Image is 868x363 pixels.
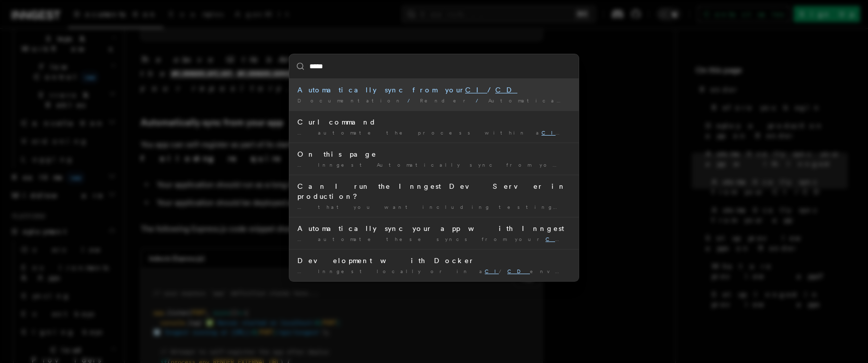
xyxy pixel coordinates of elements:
[488,97,769,103] span: Automatically sync your app with Inngest
[407,97,416,103] span: /
[297,97,403,103] span: Documentation
[465,86,487,94] mark: CI
[297,117,571,127] div: Curl command
[297,129,571,137] div: … automate the process within a / pipeline. Send a …
[297,256,571,266] div: Development with Docker
[297,149,571,159] div: On this page
[297,85,571,95] div: Automatically sync from your /
[485,268,499,274] mark: CI
[297,235,571,243] div: … automate these syncs from your / or from your …
[297,161,571,169] div: … Inngest Automatically sync from your / Automatically sync from …
[570,162,584,168] mark: CI
[568,236,591,242] mark: CD
[476,97,484,103] span: /
[495,86,517,94] mark: CD
[420,97,472,103] span: Render
[507,268,530,274] mark: CD
[297,181,571,201] div: Can I run the Inngest Dev Server in production?
[546,236,567,242] mark: CI
[541,130,568,136] mark: CI
[297,223,571,233] div: Automatically sync your app with Inngest
[297,268,571,275] div: … Inngest locally or in a / environment. This guide …
[297,203,571,211] div: … that you want including testing environments or / pipelines.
